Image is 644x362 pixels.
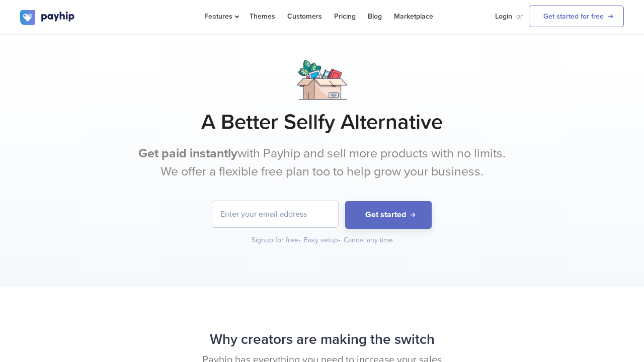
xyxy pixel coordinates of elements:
[20,110,624,135] h1: A Better Sellfy Alternative
[204,12,237,21] span: Features
[138,146,237,161] b: Get paid instantly
[338,236,341,244] span: •
[345,201,432,229] button: Get started
[252,235,302,245] div: Signup for free
[20,326,624,353] h2: Why creators are making the switch
[298,236,301,244] span: •
[212,201,338,227] input: Enter your email address
[529,6,624,27] a: Get started for free
[344,235,393,245] div: Cancel any time
[20,10,75,25] img: logo.svg
[297,60,347,100] img: box.png
[304,235,342,245] div: Easy setup
[133,145,511,180] p: with Payhip and sell more products with no limits. We offer a flexible free plan too to help grow...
